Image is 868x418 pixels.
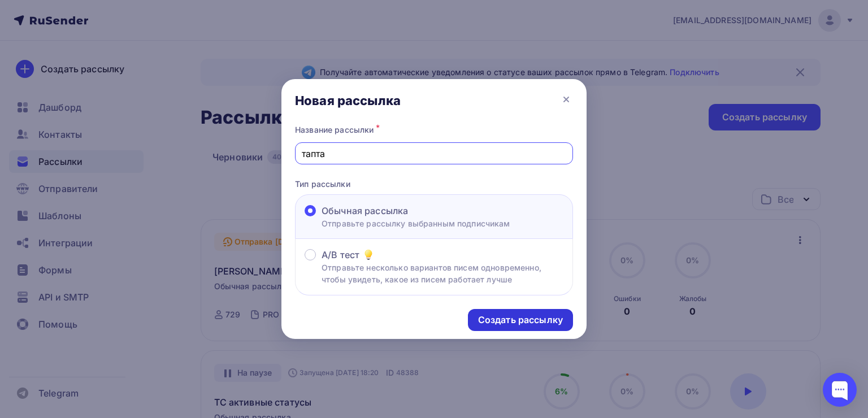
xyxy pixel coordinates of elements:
p: Отправьте рассылку выбранным подписчикам [322,217,510,229]
span: A/B тест [322,248,359,262]
div: Новая рассылка [295,93,401,108]
input: Придумайте название рассылки [302,147,567,160]
div: Создать рассылку [478,313,563,326]
div: Название рассылки [295,122,573,138]
span: Обычная рассылка [322,204,408,217]
p: Тип рассылки [295,178,573,190]
p: Отправьте несколько вариантов писем одновременно, чтобы увидеть, какое из писем работает лучше [322,262,563,285]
